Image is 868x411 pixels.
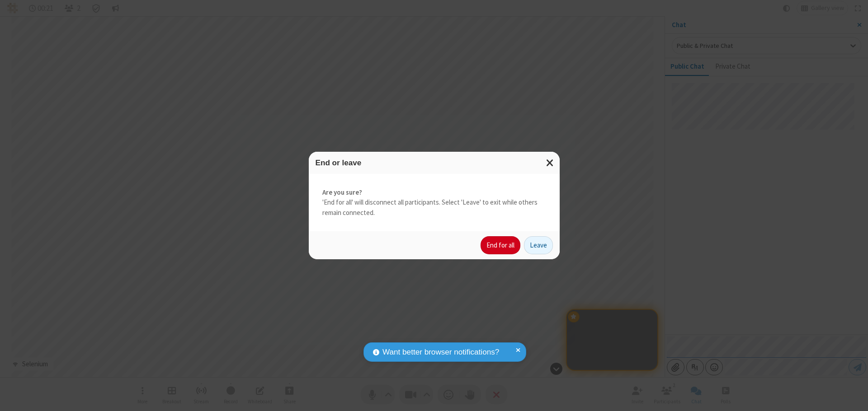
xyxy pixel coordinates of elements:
button: End for all [481,236,520,254]
div: 'End for all' will disconnect all participants. Select 'Leave' to exit while others remain connec... [309,174,560,232]
button: Close modal [541,152,560,174]
strong: Are you sure? [322,187,546,198]
span: Want better browser notifications? [382,346,499,358]
button: Leave [524,236,553,254]
h3: End or leave [316,159,553,167]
